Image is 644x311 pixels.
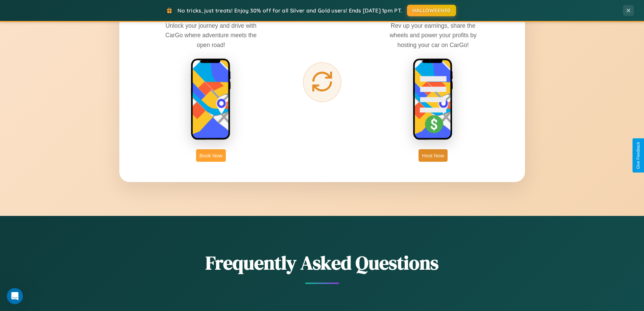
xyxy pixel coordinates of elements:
div: Give Feedback [636,142,641,169]
img: rent phone [191,58,231,141]
button: Book Now [196,149,226,162]
span: No tricks, just treats! Enjoy 30% off for all Silver and Gold users! Ends [DATE] 1pm PT. [177,7,402,14]
iframe: Intercom live chat [7,288,23,304]
h2: Frequently Asked Questions [119,250,525,276]
img: host phone [413,58,453,141]
p: Rev up your earnings, share the wheels and power your profits by hosting your car on CarGo! [382,21,484,49]
p: Unlock your journey and drive with CarGo where adventure meets the open road! [160,21,262,49]
button: HALLOWEEN30 [407,5,456,16]
button: Host Now [419,149,447,162]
